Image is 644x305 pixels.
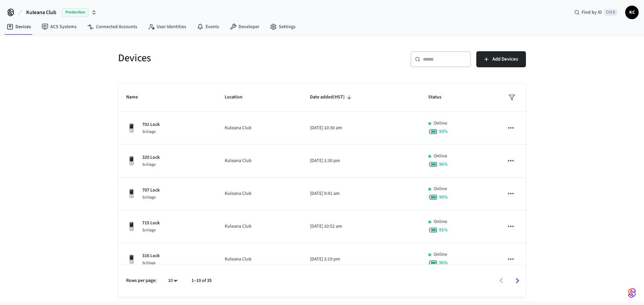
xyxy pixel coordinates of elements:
[142,154,160,161] p: 320 Lock
[439,227,448,233] span: 91 %
[265,21,301,33] a: Settings
[36,21,82,33] a: ACS Systems
[492,55,518,64] span: Add Devices
[225,157,294,164] p: Kuleana Club
[126,254,137,265] img: Yale Assure Touchscreen Wifi Smart Lock, Satin Nickel, Front
[434,120,447,127] p: Online
[142,195,156,200] span: Schlage
[118,51,318,65] h5: Devices
[192,277,212,284] p: 1–10 of 35
[310,125,412,132] p: [DATE] 10:30 am
[142,121,160,128] p: 701 Lock
[569,6,623,18] div: Find by IDCtrl K
[225,190,294,197] p: Kuleana Club
[143,21,192,33] a: User Identities
[310,157,412,164] p: [DATE] 1:30 pm
[434,218,447,225] p: Online
[1,21,36,33] a: Devices
[126,92,147,102] span: Name
[225,223,294,230] p: Kuleana Club
[509,273,525,289] button: Go to next page
[126,221,137,232] img: Yale Assure Touchscreen Wifi Smart Lock, Satin Nickel, Front
[625,6,639,19] button: KC
[626,6,638,18] span: KC
[142,187,160,194] p: 707 Lock
[225,125,294,132] p: Kuleana Club
[142,220,160,227] p: 715 Lock
[142,227,156,233] span: Schlage
[82,21,143,33] a: Connected Accounts
[434,153,447,160] p: Online
[224,21,265,33] a: Developer
[142,162,156,167] span: Schlage
[476,51,526,67] button: Add Devices
[628,288,636,298] img: SeamLogoGradient.69752ec5.svg
[604,9,617,16] span: Ctrl K
[439,161,448,168] span: 96 %
[62,8,89,17] span: Production
[434,185,447,193] p: Online
[439,259,448,266] span: 96 %
[26,8,56,16] span: Kuleana Club
[142,260,156,266] span: Schlage
[582,9,602,16] span: Find by ID
[142,129,156,135] span: Schlage
[310,256,412,263] p: [DATE] 2:19 pm
[126,123,137,134] img: Yale Assure Touchscreen Wifi Smart Lock, Satin Nickel, Front
[310,92,354,102] span: Date added(HST)
[439,194,448,201] span: 98 %
[165,276,181,286] div: 10
[126,188,137,199] img: Yale Assure Touchscreen Wifi Smart Lock, Satin Nickel, Front
[225,256,294,263] p: Kuleana Club
[428,92,450,102] span: Status
[310,223,412,230] p: [DATE] 10:52 am
[126,156,137,166] img: Yale Assure Touchscreen Wifi Smart Lock, Satin Nickel, Front
[434,251,447,258] p: Online
[225,92,251,102] span: Location
[310,190,412,197] p: [DATE] 9:41 am
[192,21,224,33] a: Events
[439,128,448,135] span: 93 %
[126,277,157,284] p: Rows per page:
[142,252,160,259] p: 316 Lock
